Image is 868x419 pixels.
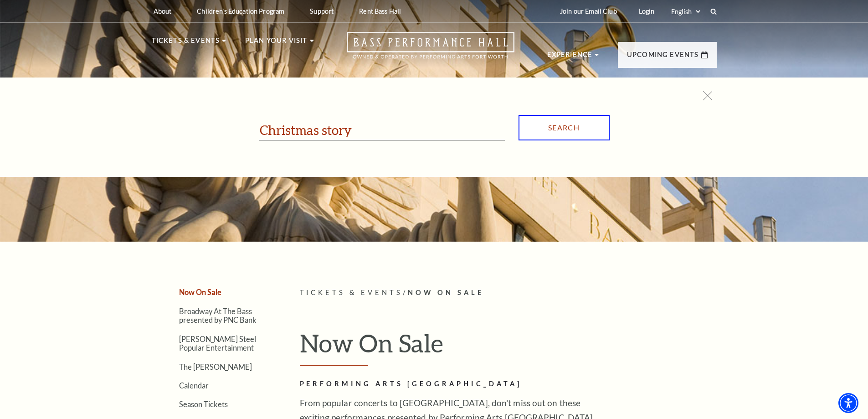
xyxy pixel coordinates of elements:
p: Plan Your Visit [245,35,308,52]
a: [PERSON_NAME] Steel Popular Entertainment [179,335,256,352]
p: Rent Bass Hall [359,7,401,15]
p: About [154,7,172,15]
h2: Performing Arts [GEOGRAPHIC_DATA] [300,378,596,390]
p: Tickets & Events [152,35,220,52]
h1: Now On Sale [300,328,717,366]
input: Text field [259,122,505,140]
a: Broadway At The Bass presented by PNC Bank [179,307,257,324]
span: Tickets & Events [300,289,403,296]
a: Now On Sale [179,288,221,296]
a: Calendar [179,381,209,390]
a: The [PERSON_NAME] [179,362,252,371]
a: Open this option [314,32,547,68]
span: Now On Sale [408,289,484,296]
p: Experience [547,49,593,66]
p: / [300,287,717,299]
select: Select: [669,7,702,16]
p: Support [310,7,334,15]
p: Upcoming Events [627,49,699,66]
a: Season Tickets [179,400,228,409]
input: Submit button [519,115,610,140]
p: Children's Education Program [197,7,284,15]
div: Accessibility Menu [838,393,858,413]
